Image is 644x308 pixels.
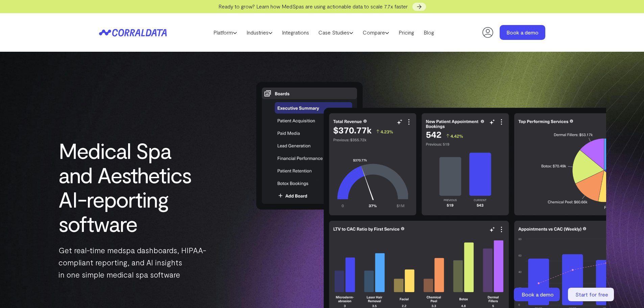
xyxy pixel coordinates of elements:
a: Pricing [394,27,419,38]
a: Platform [209,27,242,38]
a: Integrations [277,27,314,38]
span: Ready to grow? Learn how MedSpas are using actionable data to scale 7.7x faster [218,3,408,9]
a: Book a demo [514,288,561,301]
h1: Medical Spa and Aesthetics AI-reporting software [58,138,207,236]
a: Blog [419,27,439,38]
a: Start for free [568,288,615,301]
a: Industries [242,27,277,38]
a: Case Studies [314,27,358,38]
span: Book a demo [522,291,554,298]
span: Start for free [575,291,608,298]
p: Get real-time medspa dashboards, HIPAA-compliant reporting, and AI insights in one simple medical... [58,244,207,281]
a: Book a demo [500,25,545,40]
a: Compare [358,27,394,38]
